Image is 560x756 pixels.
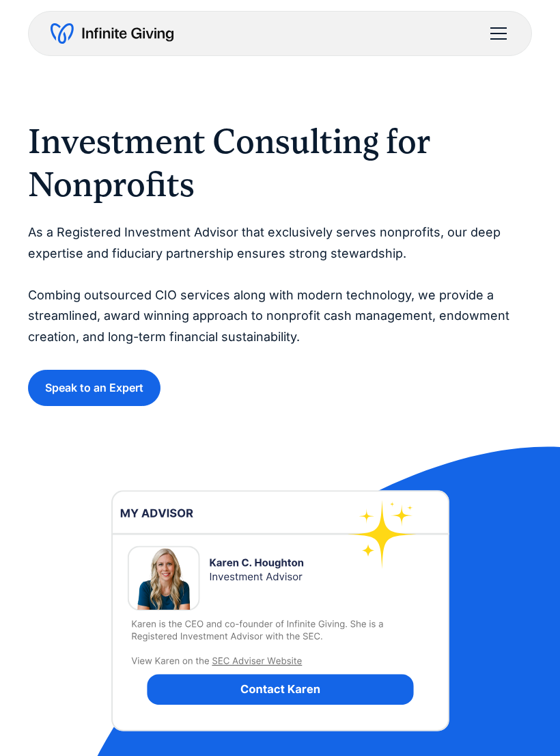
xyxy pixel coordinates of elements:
p: As a Registered Investment Advisor that exclusively serves nonprofits, our deep expertise and fid... [28,222,532,348]
a: Speak to an Expert [28,370,160,406]
div: menu [482,17,509,50]
h1: Investment Consulting for Nonprofits [28,120,532,206]
a: home [51,23,173,44]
